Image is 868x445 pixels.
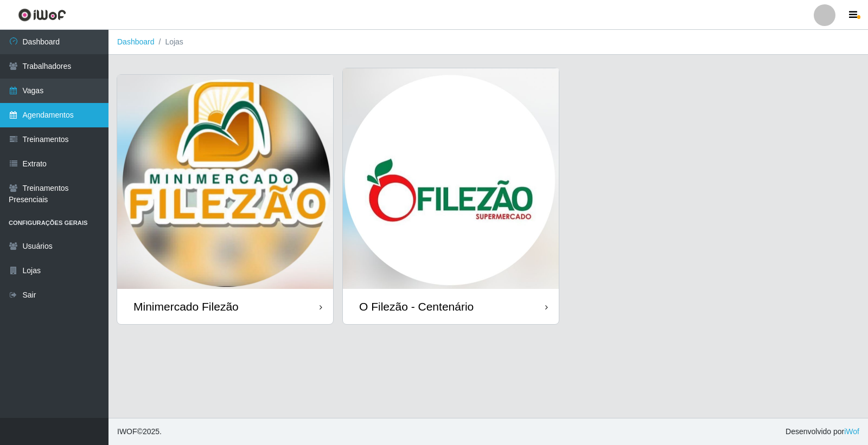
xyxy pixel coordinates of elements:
span: IWOF [117,427,137,436]
nav: breadcrumb [108,30,868,55]
div: Minimercado Filezão [133,300,239,313]
img: cardImg [343,68,559,289]
div: O Filezão - Centenário [359,300,474,313]
li: Lojas [155,36,183,48]
a: Minimercado Filezão [117,75,333,324]
img: cardImg [117,75,333,289]
img: CoreUI Logo [18,8,66,22]
a: Dashboard [117,37,155,46]
a: O Filezão - Centenário [343,68,559,324]
span: Desenvolvido por [786,426,859,437]
a: iWof [844,427,859,436]
span: © 2025 . [117,426,162,437]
